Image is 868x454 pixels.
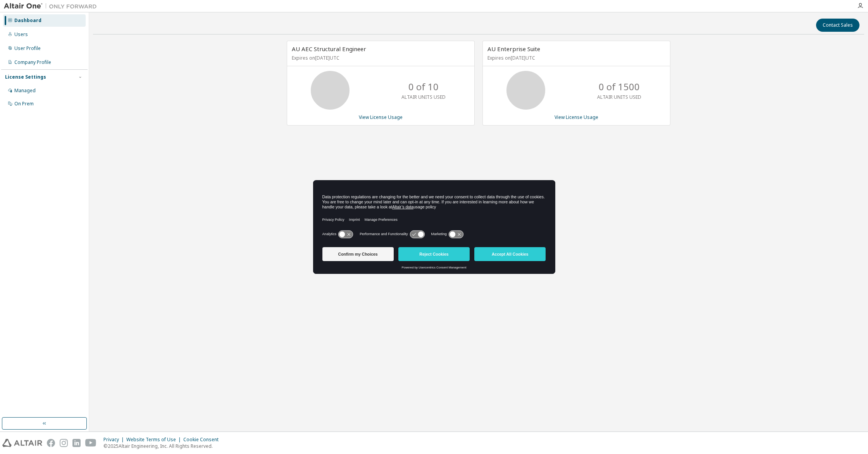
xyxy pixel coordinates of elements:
[14,101,34,107] div: On Prem
[292,55,468,61] p: Expires on [DATE] UTC
[126,437,183,443] div: Website Terms of Use
[14,88,36,94] div: Managed
[359,114,403,120] a: View License Usage
[5,74,46,80] div: License Settings
[60,439,68,447] img: instagram.svg
[103,443,223,449] p: © 2025 Altair Engineering, Inc. All Rights Reserved.
[555,114,598,120] a: View License Usage
[2,439,42,447] img: altair_logo.svg
[14,45,41,52] div: User Profile
[487,55,663,61] p: Expires on [DATE] UTC
[183,437,223,443] div: Cookie Consent
[597,94,641,100] p: ALTAIR UNITS USED
[4,2,101,10] img: Altair One
[14,17,41,24] div: Dashboard
[487,45,540,53] span: AU Enterprise Suite
[47,439,55,447] img: facebook.svg
[85,439,96,447] img: youtube.svg
[292,45,366,53] span: AU AEC Structural Engineer
[599,80,640,93] p: 0 of 1500
[14,59,51,65] div: Company Profile
[103,437,126,443] div: Privacy
[72,439,81,447] img: linkedin.svg
[408,80,439,93] p: 0 of 10
[401,94,446,100] p: ALTAIR UNITS USED
[14,31,28,38] div: Users
[816,19,859,32] button: Contact Sales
